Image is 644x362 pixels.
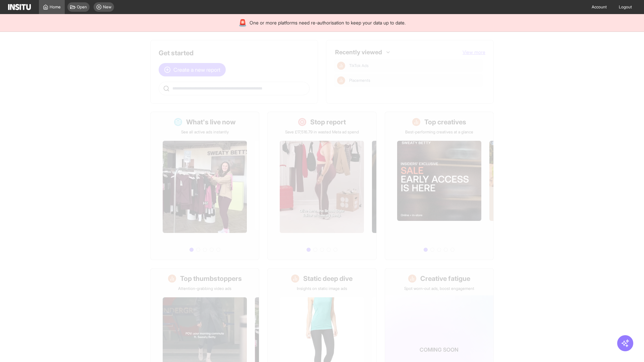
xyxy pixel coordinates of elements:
span: New [103,4,111,10]
span: Home [50,4,61,10]
span: One or more platforms need re-authorisation to keep your data up to date. [250,19,406,26]
div: 🚨 [238,18,247,27]
img: Logo [8,4,31,10]
span: Open [77,4,87,10]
